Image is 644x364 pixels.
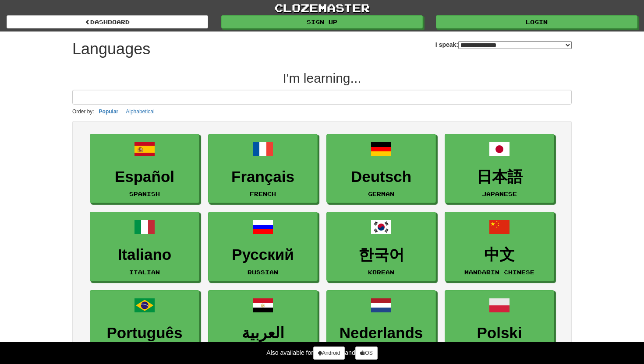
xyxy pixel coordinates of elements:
[436,15,637,28] a: Login
[445,134,554,203] a: 日本語Japanese
[248,269,278,275] small: Russian
[368,191,394,197] small: German
[213,325,313,342] h3: العربية
[208,134,318,203] a: FrançaisFrench
[449,325,549,342] h3: Polski
[355,346,378,360] a: iOS
[129,191,160,197] small: Spanish
[72,108,94,115] small: Order by:
[95,168,195,185] h3: Español
[326,212,436,281] a: 한국어Korean
[95,325,195,342] h3: Português
[482,191,517,197] small: Japanese
[90,290,199,360] a: PortuguêsPortuguese
[449,246,549,263] h3: 中文
[72,40,150,58] h1: Languages
[95,246,195,263] h3: Italiano
[129,269,160,275] small: Italian
[435,40,572,49] label: I speak:
[331,168,431,185] h3: Deutsch
[221,15,423,28] a: Sign up
[90,134,199,203] a: EspañolSpanish
[250,191,276,197] small: French
[464,269,534,275] small: Mandarin Chinese
[458,41,572,49] select: I speak:
[7,15,208,28] a: dashboard
[331,325,431,342] h3: Nederlands
[445,212,554,281] a: 中文Mandarin Chinese
[208,212,318,281] a: РусскийRussian
[331,246,431,263] h3: 한국어
[213,246,313,263] h3: Русский
[449,168,549,185] h3: 日本語
[123,107,157,116] button: Alphabetical
[326,290,436,360] a: NederlandsDutch
[313,346,345,360] a: Android
[368,269,394,275] small: Korean
[208,290,318,360] a: العربيةArabic
[445,290,554,360] a: PolskiPolish
[90,212,199,281] a: ItalianoItalian
[72,71,572,85] h2: I'm learning...
[96,107,121,116] button: Popular
[326,134,436,203] a: DeutschGerman
[213,168,313,185] h3: Français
